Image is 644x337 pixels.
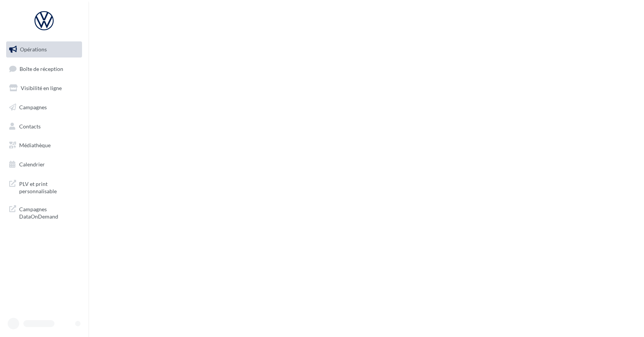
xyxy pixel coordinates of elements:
span: Calendrier [19,161,45,168]
span: Médiathèque [19,142,51,148]
span: Visibilité en ligne [21,85,62,91]
a: Boîte de réception [5,61,84,77]
a: Contacts [5,118,84,135]
a: Médiathèque [5,137,84,153]
span: Campagnes DataOnDemand [19,204,79,220]
a: Opérations [5,41,84,58]
span: Boîte de réception [20,65,63,72]
a: PLV et print personnalisable [5,176,84,198]
a: Campagnes [5,99,84,115]
a: Visibilité en ligne [5,80,84,96]
span: PLV et print personnalisable [19,179,79,195]
span: Opérations [20,46,47,53]
a: Campagnes DataOnDemand [5,201,84,224]
a: Calendrier [5,156,84,173]
span: Campagnes [19,104,47,110]
span: Contacts [19,123,41,129]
